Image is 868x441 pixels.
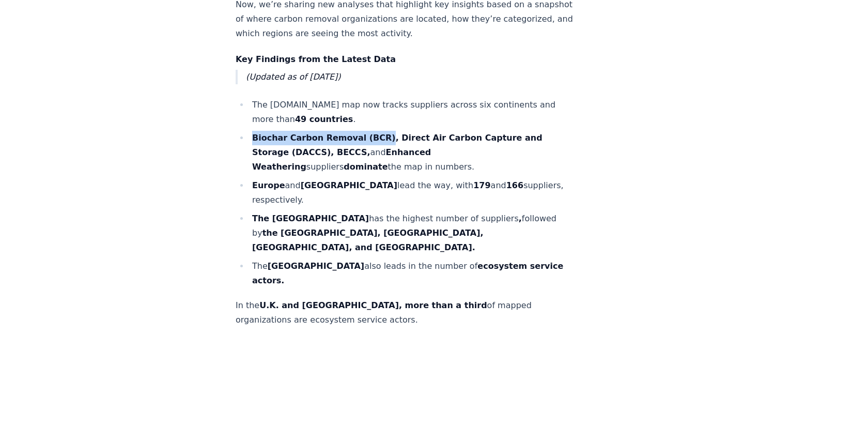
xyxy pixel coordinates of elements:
strong: Biochar Carbon Removal (BCR), Direct Air Carbon Capture and Storage (DACCS), BECCS, [252,133,542,157]
strong: the [GEOGRAPHIC_DATA], [GEOGRAPHIC_DATA], [GEOGRAPHIC_DATA], and [GEOGRAPHIC_DATA]. [252,228,484,252]
li: and suppliers the map in numbers. [249,131,578,174]
strong: ecosystem service actors. [252,261,563,285]
strong: [GEOGRAPHIC_DATA] [268,261,364,271]
p: In the of mapped organizations are ecosystem service actors. [236,298,578,327]
li: The also leads in the number of [249,259,578,288]
li: has the highest number of suppliers followed by [249,211,578,255]
strong: Key Findings from the Latest Data [236,54,396,64]
em: (Updated as of [DATE]) [246,72,341,82]
strong: U.K. and [GEOGRAPHIC_DATA], more than a third [259,300,487,310]
strong: , [519,214,522,223]
strong: [GEOGRAPHIC_DATA] [301,180,397,190]
strong: Europe [252,180,285,190]
strong: dominate [344,162,388,172]
strong: 179 [473,180,490,190]
strong: Enhanced Weathering [252,147,431,172]
strong: 49 countries [295,114,353,124]
li: The [DOMAIN_NAME] map now tracks suppliers across six continents and more than . [249,98,578,127]
strong: 166 [506,180,523,190]
li: and lead the way, with and suppliers, respectively. [249,178,578,207]
strong: The [GEOGRAPHIC_DATA] [252,214,369,223]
